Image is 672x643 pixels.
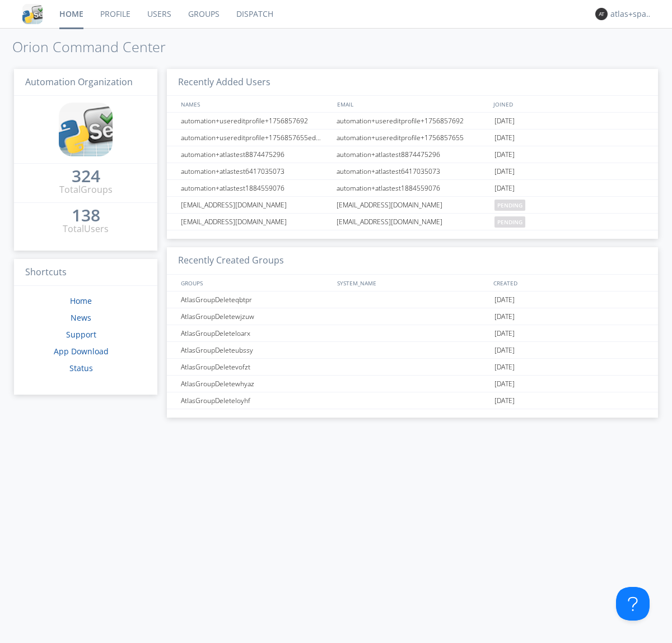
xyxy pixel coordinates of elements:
[494,292,515,308] span: [DATE]
[167,392,658,409] a: AtlasGroupDeleteloyhf[DATE]
[167,69,658,96] h3: Recently Added Users
[167,129,658,146] a: automation+usereditprofile+1756857655editedautomation+usereditprofile+1756857655automation+usered...
[178,342,333,358] div: AtlasGroupDeleteubssy
[178,308,333,325] div: AtlasGroupDeletewjzuw
[72,170,100,182] div: 324
[167,247,658,275] h3: Recently Created Groups
[63,223,109,235] div: Total Users
[178,359,333,375] div: AtlasGroupDeletevofzt
[167,113,658,129] a: automation+usereditprofile+1756857692automation+usereditprofile+1756857692[DATE]
[22,4,43,24] img: cddb5a64eb264b2086981ab96f4c1ba7
[494,376,515,392] span: [DATE]
[610,8,652,20] div: atlas+spanish0002
[491,96,647,112] div: JOINED
[494,342,515,359] span: [DATE]
[178,292,333,308] div: AtlasGroupDeleteqbtpr
[178,197,333,213] div: [EMAIL_ADDRESS][DOMAIN_NAME]
[167,180,658,197] a: automation+atlastest1884559076automation+atlastest1884559076[DATE]
[494,146,515,163] span: [DATE]
[71,312,91,323] a: News
[167,359,658,376] a: AtlasGroupDeletevofzt[DATE]
[178,129,333,146] div: automation+usereditprofile+1756857655editedautomation+usereditprofile+1756857655
[178,214,333,230] div: [EMAIL_ADDRESS][DOMAIN_NAME]
[178,392,333,409] div: AtlasGroupDeleteloyhf
[334,180,492,196] div: automation+atlastest1884559076
[72,210,100,221] div: 138
[167,308,658,325] a: AtlasGroupDeletewjzuw[DATE]
[334,113,492,129] div: automation+usereditprofile+1756857692
[14,259,157,286] h3: Shortcuts
[616,587,650,621] iframe: Toggle Customer Support
[178,96,332,112] div: NAMES
[167,163,658,180] a: automation+atlastest6417035073automation+atlastest6417035073[DATE]
[334,96,491,112] div: EMAIL
[69,363,93,373] a: Status
[178,113,333,129] div: automation+usereditprofile+1756857692
[494,163,515,180] span: [DATE]
[494,129,515,146] span: [DATE]
[494,392,515,409] span: [DATE]
[178,325,333,341] div: AtlasGroupDeleteloarx
[178,180,333,196] div: automation+atlastest1884559076
[167,197,658,214] a: [EMAIL_ADDRESS][DOMAIN_NAME][EMAIL_ADDRESS][DOMAIN_NAME]pending
[334,163,492,179] div: automation+atlastest6417035073
[178,146,333,163] div: automation+atlastest8874475296
[167,292,658,308] a: AtlasGroupDeleteqbtpr[DATE]
[178,163,333,179] div: automation+atlastest6417035073
[334,275,491,291] div: SYSTEM_NAME
[66,329,96,340] a: Support
[334,197,492,213] div: [EMAIL_ADDRESS][DOMAIN_NAME]
[494,216,525,228] span: pending
[25,76,133,88] span: Automation Organization
[494,113,515,129] span: [DATE]
[334,129,492,146] div: automation+usereditprofile+1756857655
[494,325,515,342] span: [DATE]
[54,346,109,357] a: App Download
[167,342,658,359] a: AtlasGroupDeleteubssy[DATE]
[167,376,658,392] a: AtlasGroupDeletewhyaz[DATE]
[167,214,658,230] a: [EMAIL_ADDRESS][DOMAIN_NAME][EMAIL_ADDRESS][DOMAIN_NAME]pending
[334,146,492,163] div: automation+atlastest8874475296
[494,359,515,376] span: [DATE]
[70,295,92,306] a: Home
[72,210,100,223] a: 138
[59,103,113,156] img: cddb5a64eb264b2086981ab96f4c1ba7
[494,180,515,197] span: [DATE]
[178,376,333,392] div: AtlasGroupDeletewhyaz
[595,8,608,20] img: 373638.png
[334,214,492,230] div: [EMAIL_ADDRESS][DOMAIN_NAME]
[167,146,658,163] a: automation+atlastest8874475296automation+atlastest8874475296[DATE]
[494,308,515,325] span: [DATE]
[72,170,100,183] a: 324
[167,325,658,342] a: AtlasGroupDeleteloarx[DATE]
[491,275,647,291] div: CREATED
[178,275,332,291] div: GROUPS
[494,200,525,211] span: pending
[59,183,113,196] div: Total Groups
